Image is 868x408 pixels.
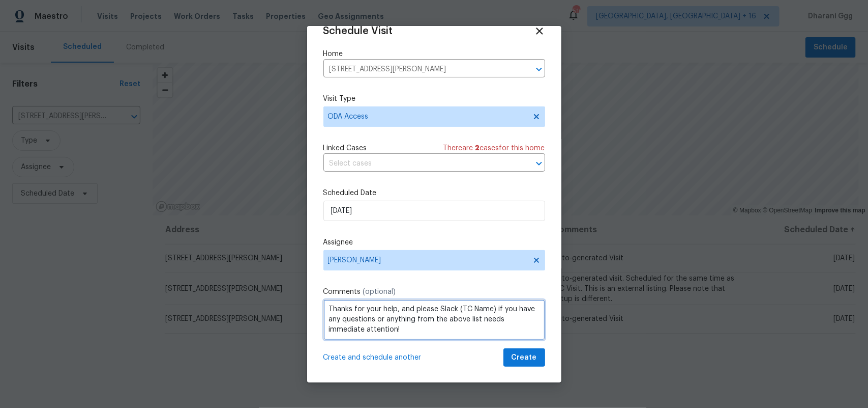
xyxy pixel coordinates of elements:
button: Open [532,156,546,171]
button: Create [503,348,545,367]
span: There are case s for this home [443,143,545,153]
label: Comments [323,287,545,297]
input: Enter in an address [323,62,517,77]
span: Schedule Visit [323,26,393,36]
label: Visit Type [323,94,545,104]
span: 2 [475,145,480,152]
span: (optional) [363,288,396,295]
span: Create [512,351,537,364]
span: ODA Access [328,112,526,122]
span: Linked Cases [323,143,367,153]
label: Scheduled Date [323,188,545,198]
span: [PERSON_NAME] [328,256,527,264]
span: Create and schedule another [323,352,422,363]
button: Open [532,62,546,76]
input: Select cases [323,156,517,172]
label: Home [323,49,545,59]
input: M/D/YYYY [323,201,545,221]
span: Close [534,25,545,37]
textarea: Hi! Can you please: *Ensure a lockbox is installed with keys inside so the REIT can inspect. *If ... [323,300,545,340]
label: Assignee [323,237,545,248]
